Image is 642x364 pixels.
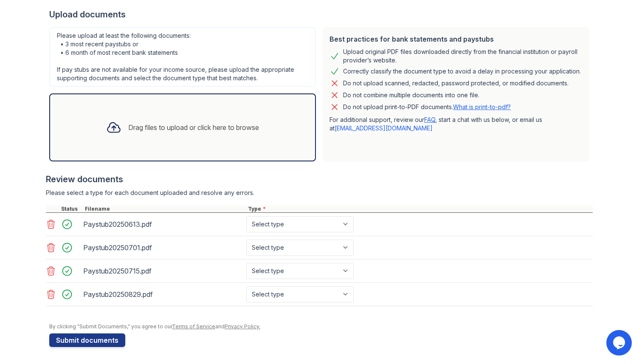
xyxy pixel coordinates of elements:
[49,333,125,347] button: Submit documents
[343,103,511,111] p: Do not upload print-to-PDF documents.
[343,78,569,88] div: Do not upload scanned, redacted, password protected, or modified documents.
[49,8,593,20] div: Upload documents
[246,206,593,212] div: Type
[83,206,246,212] div: Filename
[225,323,260,330] a: Privacy Policy.
[424,116,435,123] a: FAQ
[59,206,83,212] div: Status
[343,48,583,65] div: Upload original PDF files downloaded directly from the financial institution or payroll provider’...
[83,217,243,231] div: Paystub20250613.pdf
[343,90,479,100] div: Do not combine multiple documents into one file.
[128,122,259,133] div: Drag files to upload or click here to browse
[83,288,243,301] div: Paystub20250829.pdf
[46,173,593,185] div: Review documents
[329,34,583,44] div: Best practices for bank statements and paystubs
[343,66,581,76] div: Correctly classify the document type to avoid a delay in processing your application.
[329,116,583,133] p: For additional support, review our , start a chat with us below, or email us at
[83,264,243,278] div: Paystub20250715.pdf
[49,27,316,87] div: Please upload at least the following documents: • 3 most recent paystubs or • 6 month of most rec...
[83,241,243,254] div: Paystub20250701.pdf
[606,330,634,356] iframe: chat widget
[49,323,593,330] div: By clicking "Submit Documents," you agree to our and
[172,323,215,330] a: Terms of Service
[453,103,511,110] a: What is print-to-pdf?
[335,124,433,132] a: [EMAIL_ADDRESS][DOMAIN_NAME]
[46,189,593,197] div: Please select a type for each document uploaded and resolve any errors.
